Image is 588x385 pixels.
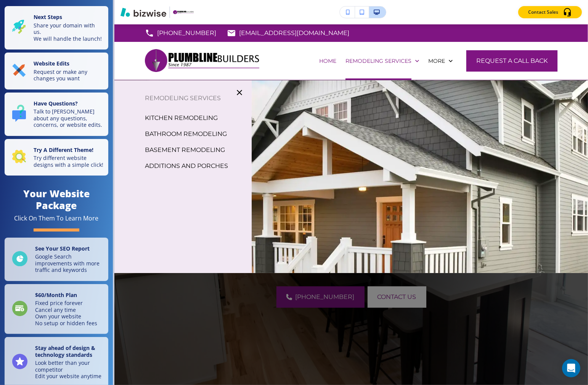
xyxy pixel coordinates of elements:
[157,27,216,39] p: [PHONE_NUMBER]
[145,160,228,172] p: ADDITIONS AND PORCHES
[35,300,97,326] p: Fixed price forever Cancel any time Own your website No setup or hidden fees
[35,291,77,299] strong: $ 60 /Month Plan
[120,8,166,17] img: Bizwise Logo
[34,60,69,67] strong: Website Edits
[319,57,336,65] p: HOME
[428,57,445,65] p: More
[145,144,225,156] p: BASEMENT REMODELING
[34,22,104,42] p: Share your domain with us. We will handle the launch!
[35,245,90,252] strong: See Your SEO Report
[239,27,349,39] p: [EMAIL_ADDRESS][DOMAIN_NAME]
[518,6,582,18] button: Contact Sales
[34,155,104,168] p: Try different website designs with a simple click!
[476,56,548,65] span: Request a Call Back
[35,344,95,358] strong: Stay ahead of design & technology standards
[345,57,411,65] p: REMODELING SERVICES
[34,69,104,82] p: Request or make any changes you want
[145,45,259,77] img: Plumbline Builders
[5,53,108,89] button: Website EditsRequest or make any changes you want
[528,9,558,16] p: Contact Sales
[145,128,227,140] p: BATHROOM REMODELING
[5,284,108,334] a: $60/Month PlanFixed price foreverCancel any timeOwn your websiteNo setup or hidden fees
[173,10,194,14] img: Your Logo
[14,214,99,222] div: Click On Them To Learn More
[34,146,93,153] strong: Try A Different Theme!
[5,188,108,211] h4: Your Website Package
[34,100,78,107] strong: Have Questions?
[35,359,104,380] p: Look better than your competitor Edit your website anytime
[34,13,62,21] strong: Next Steps
[145,112,218,124] p: KITCHEN REMODELING
[5,93,108,136] button: Have Questions?Talk to [PERSON_NAME] about any questions, concerns, or website edits.
[562,359,580,377] div: Open Intercom Messenger
[5,139,108,176] button: Try A Different Theme!Try different website designs with a simple click!
[34,108,104,128] p: Talk to [PERSON_NAME] about any questions, concerns, or website edits.
[5,6,108,50] button: Next StepsShare your domain with us.We will handle the launch!
[5,238,108,281] a: See Your SEO ReportGoogle Search improvements with more traffic and keywords
[35,253,104,273] p: Google Search improvements with more traffic and keywords
[114,93,252,104] p: REMODELING SERVICES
